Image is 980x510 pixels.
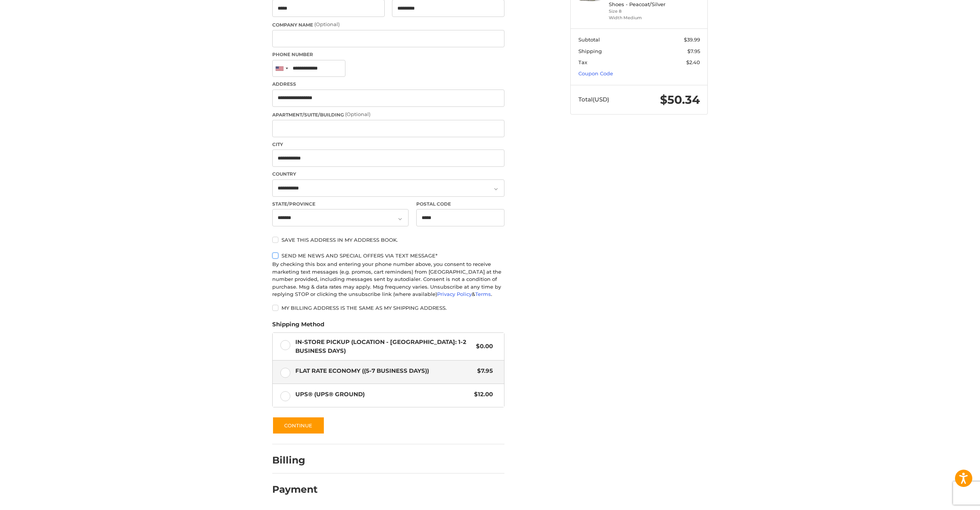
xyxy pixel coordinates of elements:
[272,111,504,118] label: Apartment/Suite/Building
[578,37,600,43] span: Subtotal
[578,96,609,103] span: Total (USD)
[295,367,474,375] span: Flat Rate Economy ((5-7 Business Days))
[687,48,700,54] span: $7.95
[314,21,340,27] small: (Optional)
[609,15,668,21] li: Width Medium
[472,342,493,351] span: $0.00
[272,320,324,332] legend: Shipping Method
[686,59,700,65] span: $2.40
[416,201,505,208] label: Postal Code
[272,81,504,88] label: Address
[272,454,317,466] h2: Billing
[272,261,504,298] div: By checking this box and entering your phone number above, you consent to receive marketing text ...
[272,141,504,148] label: City
[272,305,504,311] label: My billing address is the same as my shipping address.
[272,417,325,434] button: Continue
[273,60,290,77] div: United States: +1
[272,483,318,495] h2: Payment
[272,201,409,208] label: State/Province
[578,48,602,54] span: Shipping
[470,390,493,399] span: $12.00
[660,93,700,107] span: $50.34
[609,8,668,15] li: Size 8
[272,237,504,243] label: Save this address in my address book.
[272,21,504,28] label: Company Name
[272,171,504,178] label: Country
[437,291,472,297] a: Privacy Policy
[475,291,491,297] a: Terms
[473,367,493,375] span: $7.95
[272,51,504,58] label: Phone Number
[578,70,613,76] a: Coupon Code
[578,59,587,65] span: Tax
[345,111,370,117] small: (Optional)
[684,37,700,43] span: $39.99
[272,253,504,259] label: Send me news and special offers via text message*
[295,390,471,399] span: UPS® (UPS® Ground)
[295,338,472,355] span: In-Store Pickup (Location - [GEOGRAPHIC_DATA]: 1-2 BUSINESS DAYS)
